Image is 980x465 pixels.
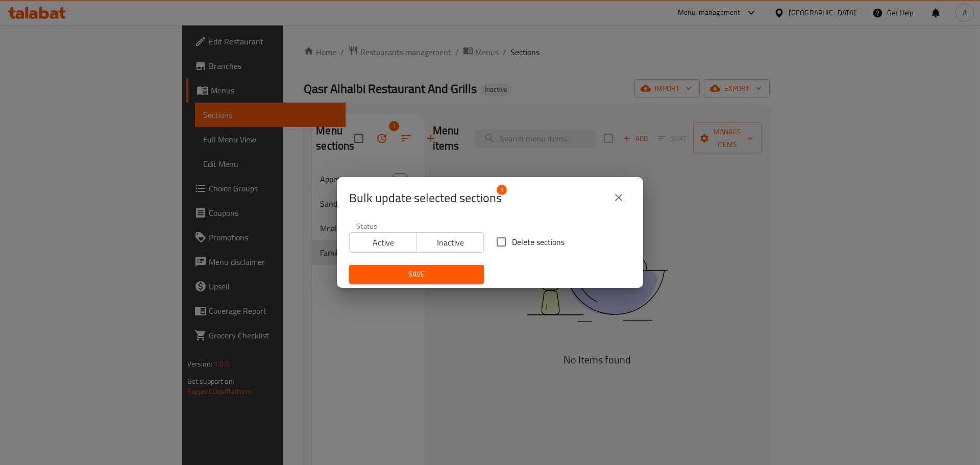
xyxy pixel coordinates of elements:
button: Inactive [416,232,484,253]
span: 1 [497,185,507,195]
button: Active [349,232,417,253]
span: Inactive [421,235,480,250]
span: Selected section count [349,190,502,206]
button: close [606,185,631,210]
span: Save [357,268,476,281]
span: Delete sections [512,236,565,248]
button: Save [349,265,484,284]
span: Active [354,235,413,250]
